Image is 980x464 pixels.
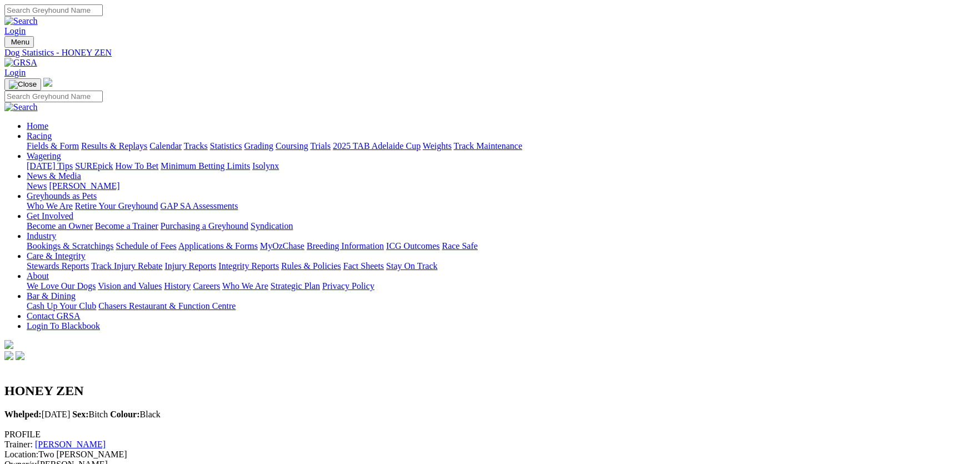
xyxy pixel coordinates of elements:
[271,281,320,291] a: Strategic Plan
[16,351,24,360] img: twitter.svg
[4,340,13,349] img: logo-grsa-white.png
[307,241,384,251] a: Breeding Information
[75,161,113,171] a: SUREpick
[49,181,119,191] a: [PERSON_NAME]
[27,171,81,181] a: News & Media
[27,281,976,291] div: About
[161,201,238,211] a: GAP SA Assessments
[27,231,56,241] a: Industry
[27,221,93,231] a: Become an Owner
[75,201,158,211] a: Retire Your Greyhound
[4,430,976,440] div: PROFILE
[4,36,34,48] button: Toggle navigation
[27,301,976,311] div: Bar & Dining
[149,141,182,151] a: Calendar
[4,78,41,91] button: Toggle navigation
[27,191,97,201] a: Greyhounds as Pets
[4,26,26,36] a: Login
[95,221,158,231] a: Become a Trainer
[4,351,13,360] img: facebook.svg
[4,58,37,68] img: GRSA
[386,241,439,251] a: ICG Outcomes
[27,151,61,161] a: Wagering
[27,261,89,271] a: Stewards Reports
[4,440,33,449] span: Trainer:
[164,261,216,271] a: Injury Reports
[251,221,293,231] a: Syndication
[322,281,374,291] a: Privacy Policy
[333,141,421,151] a: 2025 TAB Adelaide Cup
[98,281,162,291] a: Vision and Values
[252,161,279,171] a: Isolynx
[4,383,976,398] h2: HONEY ZEN
[27,261,976,271] div: Care & Integrity
[4,450,976,460] div: Two [PERSON_NAME]
[35,440,106,449] a: [PERSON_NAME]
[98,301,236,311] a: Chasers Restaurant & Function Centre
[4,16,38,26] img: Search
[4,410,70,419] span: [DATE]
[27,141,79,151] a: Fields & Form
[4,4,103,16] input: Search
[43,78,52,87] img: logo-grsa-white.png
[27,251,86,261] a: Care & Integrity
[276,141,308,151] a: Coursing
[27,271,49,281] a: About
[423,141,452,151] a: Weights
[27,241,113,251] a: Bookings & Scratchings
[27,161,976,171] div: Wagering
[386,261,437,271] a: Stay On Track
[27,281,96,291] a: We Love Our Dogs
[27,221,976,231] div: Get Involved
[4,48,976,58] a: Dog Statistics - HONEY ZEN
[110,410,139,419] b: Colour:
[27,311,80,321] a: Contact GRSA
[4,410,42,419] b: Whelped:
[164,281,191,291] a: History
[210,141,242,151] a: Statistics
[222,281,268,291] a: Who We Are
[27,141,976,151] div: Racing
[442,241,477,251] a: Race Safe
[310,141,331,151] a: Trials
[184,141,208,151] a: Tracks
[72,410,108,419] span: Bitch
[9,80,37,89] img: Close
[27,291,76,301] a: Bar & Dining
[4,91,103,102] input: Search
[454,141,522,151] a: Track Maintenance
[27,201,73,211] a: Who We Are
[244,141,273,151] a: Grading
[116,241,176,251] a: Schedule of Fees
[4,102,38,112] img: Search
[116,161,159,171] a: How To Bet
[72,410,88,419] b: Sex:
[27,121,48,131] a: Home
[27,211,73,221] a: Get Involved
[11,38,29,46] span: Menu
[4,68,26,77] a: Login
[27,321,100,331] a: Login To Blackbook
[110,410,161,419] span: Black
[91,261,162,271] a: Track Injury Rebate
[343,261,384,271] a: Fact Sheets
[27,301,96,311] a: Cash Up Your Club
[4,450,38,459] span: Location:
[27,131,52,141] a: Racing
[161,161,250,171] a: Minimum Betting Limits
[81,141,147,151] a: Results & Replays
[178,241,258,251] a: Applications & Forms
[193,281,220,291] a: Careers
[161,221,248,231] a: Purchasing a Greyhound
[260,241,304,251] a: MyOzChase
[27,241,976,251] div: Industry
[27,161,73,171] a: [DATE] Tips
[27,201,976,211] div: Greyhounds as Pets
[281,261,341,271] a: Rules & Policies
[218,261,279,271] a: Integrity Reports
[27,181,976,191] div: News & Media
[27,181,47,191] a: News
